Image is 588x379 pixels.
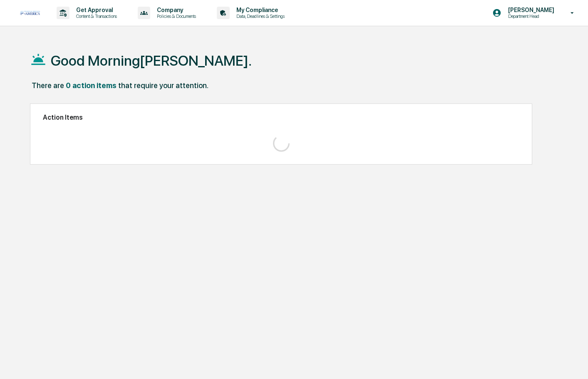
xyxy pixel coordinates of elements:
p: Data, Deadlines & Settings [230,13,289,19]
p: Department Head [501,13,558,19]
div: There are [32,81,64,90]
p: Policies & Documents [150,13,200,19]
p: [PERSON_NAME] [501,7,558,13]
h2: Action Items [43,113,519,121]
h1: Good Morning[PERSON_NAME]. [51,52,252,69]
p: My Compliance [230,7,289,13]
p: Get Approval [69,7,121,13]
p: Company [150,7,200,13]
div: that require your attention. [118,81,208,90]
img: logo [20,11,40,15]
div: 0 action items [66,81,117,90]
p: Content & Transactions [69,13,121,19]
